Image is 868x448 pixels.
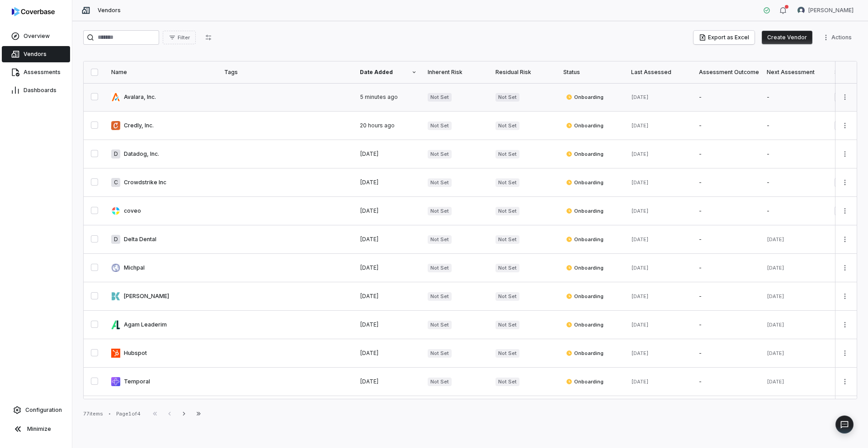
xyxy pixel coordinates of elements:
a: Assessments [2,64,70,80]
span: [DATE] [360,150,379,157]
button: Export as Excel [693,31,755,44]
button: More actions [838,90,852,104]
span: Onboarding [566,122,604,129]
span: [DATE] [360,293,379,299]
span: Vendors [98,7,121,14]
span: 5 minutes ago [360,93,398,100]
button: More actions [838,119,852,132]
span: [DATE] [767,236,784,243]
span: Not Set [428,378,452,386]
img: Samuel Folarin avatar [797,7,805,14]
span: Not Set [495,378,519,386]
div: Date Added [360,69,417,76]
button: Create Vendor [762,31,812,44]
button: More actions [838,233,852,246]
button: More actions [838,289,852,303]
span: [DATE] [767,265,784,271]
td: - [693,168,761,197]
td: - [761,83,829,112]
span: [DATE] [360,350,379,356]
span: Configuration [25,406,62,414]
span: Not Set [428,264,452,272]
div: Page 1 of 4 [116,411,141,417]
span: Filter [178,34,190,41]
span: [DATE] [631,151,649,157]
span: [DATE] [767,322,784,328]
td: - [693,311,761,339]
td: - [693,197,761,225]
button: Samuel Folarin avatar[PERSON_NAME] [792,4,859,17]
span: Onboarding [566,293,604,300]
span: [DATE] [631,122,649,129]
button: More actions [838,147,852,161]
span: [DATE] [631,293,649,299]
span: [DATE] [631,179,649,186]
td: - [693,368,761,396]
span: [DATE] [360,179,379,186]
a: Dashboards [2,82,70,98]
div: Residual Risk [495,69,552,76]
span: [DATE] [360,236,379,243]
span: Not Set [495,207,519,215]
span: Onboarding [566,93,604,101]
span: Not Set [428,349,452,358]
span: Not Set [428,121,452,130]
td: - [761,197,829,225]
td: - [761,140,829,168]
span: [DATE] [631,378,649,385]
span: [DATE] [631,322,649,328]
span: [DATE] [360,264,379,271]
span: Onboarding [566,150,604,158]
span: Not Set [495,292,519,301]
td: - [693,140,761,168]
span: [DATE] [631,94,649,100]
span: Onboarding [566,321,604,328]
td: - [693,339,761,368]
div: Inherent Risk [428,69,485,76]
button: More actions [838,204,852,218]
span: Not Set [495,264,519,272]
span: [DATE] [767,378,784,385]
span: [DATE] [360,321,379,328]
span: Not Set [428,178,452,187]
span: Assessments [24,69,61,76]
span: Onboarding [566,264,604,271]
td: - [761,112,829,140]
div: Status [563,69,620,76]
span: Not Set [428,321,452,329]
a: Overview [2,28,70,44]
span: Not Set [495,321,519,329]
button: More actions [820,31,857,44]
span: Vendors [24,51,47,58]
span: Onboarding [566,378,604,385]
span: Not Set [495,93,519,102]
span: [DATE] [360,378,379,385]
span: Onboarding [566,236,604,243]
span: Not Set [428,235,452,244]
td: - [693,396,761,425]
button: More actions [838,261,852,275]
span: [DATE] [631,265,649,271]
div: 77 items [83,411,103,417]
button: More actions [838,375,852,388]
span: 20 hours ago [360,122,395,129]
div: Assessment Outcome [699,69,756,76]
span: Not Set [495,349,519,358]
span: Not Set [495,150,519,159]
td: - [693,282,761,311]
button: Minimize [4,420,68,438]
div: Tags [224,69,349,76]
span: Not Set [428,150,452,159]
button: More actions [838,318,852,331]
a: Configuration [4,402,68,418]
span: [DATE] [631,350,649,356]
span: [DATE] [767,293,784,299]
td: - [693,225,761,254]
span: [DATE] [631,208,649,214]
span: [DATE] [360,207,379,214]
button: More actions [838,176,852,189]
div: Last Assessed [631,69,688,76]
span: Not Set [428,93,452,102]
span: Onboarding [566,207,604,215]
span: Not Set [428,207,452,215]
